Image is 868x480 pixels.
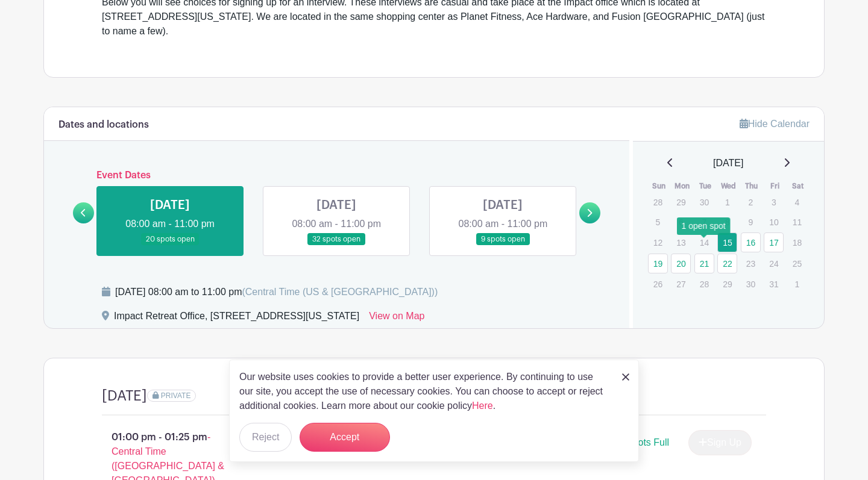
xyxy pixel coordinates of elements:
th: Sat [787,180,810,192]
p: 28 [648,193,668,211]
p: 10 [764,213,784,231]
button: Accept [300,423,390,452]
h6: Dates and locations [58,119,149,131]
p: 7 [694,213,714,231]
a: 21 [694,254,714,273]
a: 20 [671,254,691,273]
th: Tue [694,180,717,192]
p: 25 [787,254,807,273]
h6: Event Dates [94,170,579,181]
span: (Central Time (US & [GEOGRAPHIC_DATA])) [242,287,438,297]
a: Hide Calendar [740,119,810,129]
p: 14 [694,233,714,252]
p: 30 [741,275,761,293]
p: 8 [717,213,737,231]
button: Reject [239,423,292,452]
a: 22 [717,254,737,273]
span: Spots Full [626,437,669,447]
a: Here [472,401,493,411]
p: 29 [717,275,737,293]
p: 3 [764,193,784,211]
p: 5 [648,213,668,231]
a: View on Map [369,309,424,328]
p: 12 [648,233,668,252]
p: 2 [741,193,761,211]
p: 1 [787,275,807,293]
p: 29 [671,193,691,211]
p: 4 [787,193,807,211]
p: 28 [694,275,714,293]
div: Impact Retreat Office, [STREET_ADDRESS][US_STATE] [114,309,359,328]
a: 19 [648,254,668,273]
p: 11 [787,213,807,231]
div: [DATE] 08:00 am to 11:00 pm [115,285,438,299]
a: 16 [741,232,761,252]
p: 6 [671,213,691,231]
p: 23 [741,254,761,273]
p: 24 [764,254,784,273]
p: 18 [787,233,807,252]
th: Mon [670,180,694,192]
th: Thu [740,180,764,192]
p: 1 [717,193,737,211]
p: Our website uses cookies to provide a better user experience. By continuing to use our site, you ... [239,370,609,413]
p: 26 [648,275,668,293]
h4: [DATE] [102,387,147,405]
th: Wed [717,180,740,192]
p: 27 [671,275,691,293]
span: [DATE] [713,156,743,170]
p: 13 [671,233,691,252]
p: 31 [764,275,784,293]
th: Sun [647,180,671,192]
p: 9 [741,213,761,231]
div: 1 open spot [677,217,731,235]
a: 15 [717,232,737,252]
p: 30 [694,193,714,211]
a: 17 [764,232,784,252]
span: PRIVATE [161,391,191,400]
img: close_button-5f87c8562297e5c2d7936805f587ecaba9071eb48480494691a3f1689db116b3.svg [622,373,629,381]
th: Fri [763,180,787,192]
